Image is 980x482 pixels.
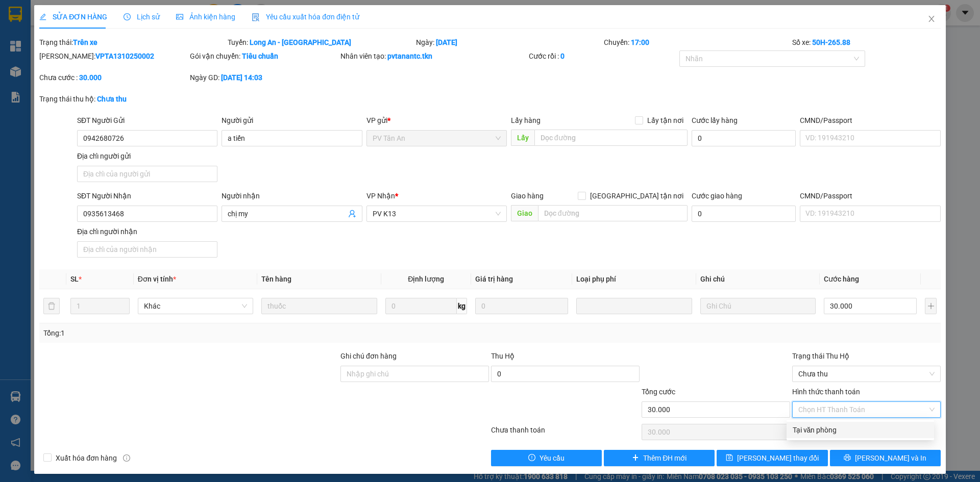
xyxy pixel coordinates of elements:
b: 50H-265.88 [812,38,850,46]
b: Trên xe [73,38,97,46]
span: edit [39,13,46,20]
div: SĐT Người Gửi [77,115,217,126]
div: Gói vận chuyển: [190,50,338,62]
div: Số xe: [791,37,942,48]
label: Ghi chú đơn hàng [340,352,397,360]
span: Lấy [511,130,534,146]
b: Tiêu chuẩn [242,52,278,60]
div: Người nhận [222,190,362,201]
div: VP gửi [366,115,507,126]
input: Ghi Chú [700,298,816,314]
div: Tuyến: [227,37,415,48]
span: Yêu cầu [540,452,565,464]
div: CMND/Passport [800,115,940,126]
button: plus [925,298,936,314]
span: PV Tân An [373,131,501,146]
span: exclamation-circle [528,454,535,462]
b: pvtanantc.tkn [387,52,432,60]
div: Người gửi [222,115,362,126]
span: Tên hàng [261,275,291,283]
span: Ảnh kiện hàng [176,13,235,21]
div: CMND/Passport [800,190,940,201]
span: Cước hàng [824,275,859,283]
input: 0 [475,298,568,314]
span: plus [632,454,639,462]
label: Cước lấy hàng [692,116,738,124]
span: Chọn HT Thanh Toán [798,402,935,417]
div: Tại văn phòng [793,424,928,436]
button: plusThêm ĐH mới [604,450,715,466]
span: PV K13 [373,206,501,221]
b: Long An - [GEOGRAPHIC_DATA] [250,38,351,46]
div: Trạng thái thu hộ: [39,93,226,105]
span: Định lượng [408,275,444,283]
div: Nhân viên tạo: [340,50,527,62]
span: Lịch sử [124,13,160,21]
th: Loại phụ phí [572,269,696,289]
div: Địa chỉ người nhận [77,226,217,237]
span: Chưa thu [798,366,935,382]
span: user-add [348,210,356,218]
div: Trạng thái: [38,37,227,48]
button: printer[PERSON_NAME] và In [830,450,941,466]
b: VPTA1310250002 [95,52,154,60]
input: Cước lấy hàng [692,130,796,146]
span: Lấy tận nơi [643,115,688,126]
span: picture [176,13,183,20]
span: Tổng cước [642,388,675,396]
span: [PERSON_NAME] thay đổi [737,452,819,464]
b: GỬI : PV Tân An [13,74,112,91]
div: Chuyến: [603,37,791,48]
span: Giao [511,205,538,221]
input: Cước giao hàng [692,206,796,222]
span: printer [844,454,851,462]
div: Ngày: [415,37,603,48]
span: SỬA ĐƠN HÀNG [39,13,107,21]
b: 0 [560,52,565,60]
b: [DATE] [436,38,457,46]
div: Cước rồi : [529,50,677,62]
span: Khác [144,298,247,314]
div: SĐT Người Nhận [77,190,217,201]
div: Chưa thanh toán [490,424,641,442]
div: Chưa cước : [39,72,188,83]
input: Địa chỉ của người gửi [77,166,217,182]
div: Tổng: 1 [43,327,378,339]
button: exclamation-circleYêu cầu [491,450,602,466]
span: Thêm ĐH mới [643,452,687,464]
span: save [726,454,733,462]
button: Close [917,5,946,34]
button: save[PERSON_NAME] thay đổi [717,450,827,466]
span: Giao hàng [511,192,544,200]
input: Dọc đường [534,130,688,146]
b: Chưa thu [97,95,127,103]
label: Hình thức thanh toán [792,388,860,396]
span: [GEOGRAPHIC_DATA] tận nơi [586,190,688,201]
span: SL [70,275,79,283]
th: Ghi chú [696,269,820,289]
div: Ngày GD: [190,72,338,83]
img: icon [252,13,260,21]
b: 17:00 [631,38,649,46]
span: Giá trị hàng [475,275,513,283]
input: VD: Bàn, Ghế [261,298,377,314]
input: Dọc đường [538,205,688,221]
span: Xuất hóa đơn hàng [52,452,121,464]
span: VP Nhận [366,192,395,200]
span: info-circle [123,454,130,462]
input: Địa chỉ của người nhận [77,241,217,258]
div: [PERSON_NAME]: [39,50,188,62]
label: Cước giao hàng [692,192,742,200]
span: Lấy hàng [511,116,541,124]
span: Thu Hộ [491,352,514,360]
span: Yêu cầu xuất hóa đơn điện tử [252,13,359,21]
input: Ghi chú đơn hàng [340,366,489,382]
li: [STREET_ADDRESS][PERSON_NAME]. [GEOGRAPHIC_DATA], Tỉnh [GEOGRAPHIC_DATA] [95,25,427,38]
b: 30.000 [79,73,102,82]
div: Trạng thái Thu Hộ [792,350,941,362]
span: [PERSON_NAME] và In [855,452,926,464]
div: Địa chỉ người gửi [77,150,217,162]
li: Hotline: 1900 8153 [95,38,427,50]
b: [DATE] 14:03 [221,73,262,82]
img: logo.jpg [13,13,64,64]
